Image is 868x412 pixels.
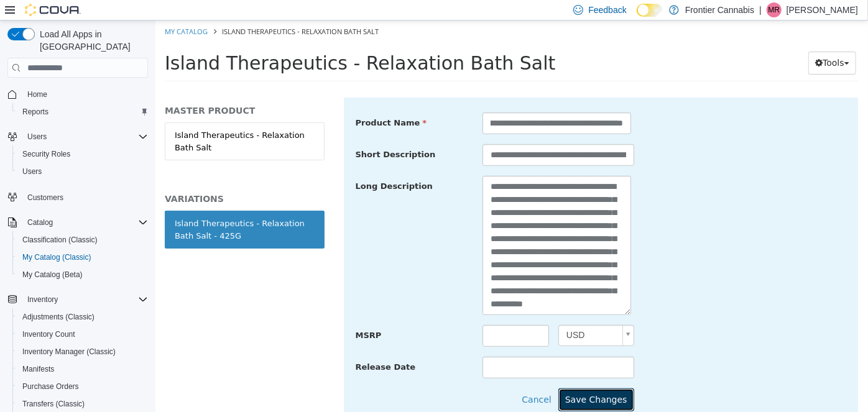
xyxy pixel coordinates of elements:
button: Inventory Manager (Classic) [12,343,153,360]
span: Catalog [27,217,53,227]
span: Inventory Manager (Classic) [17,344,148,359]
button: Users [22,129,52,144]
span: Purchase Orders [17,379,148,394]
span: Users [17,164,148,179]
span: Inventory Count [17,327,148,342]
button: Classification (Classic) [12,231,153,249]
span: Adjustments (Classic) [22,312,95,322]
button: Users [12,163,153,180]
span: Feedback [588,4,626,16]
span: Inventory Count [22,329,75,339]
button: Inventory Count [12,326,153,343]
span: Load All Apps in [GEOGRAPHIC_DATA] [35,28,148,53]
span: Manifests [17,362,148,377]
a: Purchase Orders [17,379,84,394]
div: Mary Reinert [767,2,782,17]
span: Security Roles [22,149,70,159]
p: | [759,2,762,17]
span: Inventory [27,295,58,304]
span: Release Date [200,342,261,351]
a: Users [17,164,47,179]
span: Users [22,129,148,144]
button: Home [2,85,153,103]
button: Security Roles [12,145,153,163]
span: Island Therapeutics - Relaxation Bath Salt [67,6,223,16]
span: Classification (Classic) [22,235,98,245]
button: Inventory [2,291,153,308]
span: Manifests [22,364,54,374]
span: Inventory Manager (Classic) [22,347,116,357]
span: Users [22,167,42,176]
a: Home [22,87,52,102]
span: Reports [17,104,148,119]
span: My Catalog (Classic) [17,250,148,265]
img: Cova [25,4,81,16]
span: Home [27,89,47,99]
span: Customers [27,193,63,203]
a: My Catalog (Beta) [17,267,88,282]
a: Reports [17,104,53,119]
button: My Catalog (Beta) [12,266,153,283]
p: Frontier Cannabis [685,2,754,17]
span: Customers [22,189,148,204]
span: Product Name [200,98,272,107]
button: Adjustments (Classic) [12,308,153,326]
a: Customers [22,190,68,205]
span: Transfers (Classic) [22,399,85,409]
span: Classification (Classic) [17,232,148,247]
button: Tools [653,31,701,54]
a: Island Therapeutics - Relaxation Bath Salt [9,102,169,140]
a: My Catalog [9,6,52,16]
button: Catalog [2,214,153,231]
input: Dark Mode [637,4,663,17]
span: Security Roles [17,147,148,162]
span: Long Description [200,161,277,170]
button: My Catalog (Classic) [12,249,153,266]
span: Home [22,86,148,102]
button: Cancel [366,368,402,391]
span: My Catalog (Classic) [22,252,91,262]
a: Adjustments (Classic) [17,309,99,324]
a: Inventory Count [17,327,80,342]
a: Inventory Manager (Classic) [17,344,121,359]
a: USD [403,304,479,326]
span: USD [404,305,462,325]
span: My Catalog (Beta) [17,267,148,282]
span: My Catalog (Beta) [22,270,83,280]
span: Purchase Orders [22,382,79,391]
div: Island Therapeutics - Relaxation Bath Salt - 425G [19,197,159,221]
span: Reports [22,107,48,117]
span: Island Therapeutics - Relaxation Bath Salt [9,32,400,53]
p: [PERSON_NAME] [787,2,858,17]
span: Short Description [200,129,280,139]
span: Inventory [22,292,148,307]
button: Reports [12,103,153,121]
a: Manifests [17,362,59,377]
span: Users [27,132,47,142]
a: My Catalog (Classic) [17,250,96,265]
a: Security Roles [17,147,75,162]
a: Transfers (Classic) [17,396,90,411]
span: Adjustments (Classic) [17,309,148,324]
button: Inventory [22,292,63,307]
button: Customers [2,188,153,206]
button: Save Changes [403,368,479,391]
h5: MASTER PRODUCT [9,85,169,96]
button: Purchase Orders [12,378,153,395]
span: Transfers (Classic) [17,396,148,411]
h5: VARIATIONS [9,173,169,184]
a: Classification (Classic) [17,232,103,247]
span: MR [769,2,780,17]
span: MSRP [200,310,226,319]
button: Users [2,128,153,145]
span: Catalog [22,215,148,230]
button: Manifests [12,360,153,378]
button: Catalog [22,215,58,230]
